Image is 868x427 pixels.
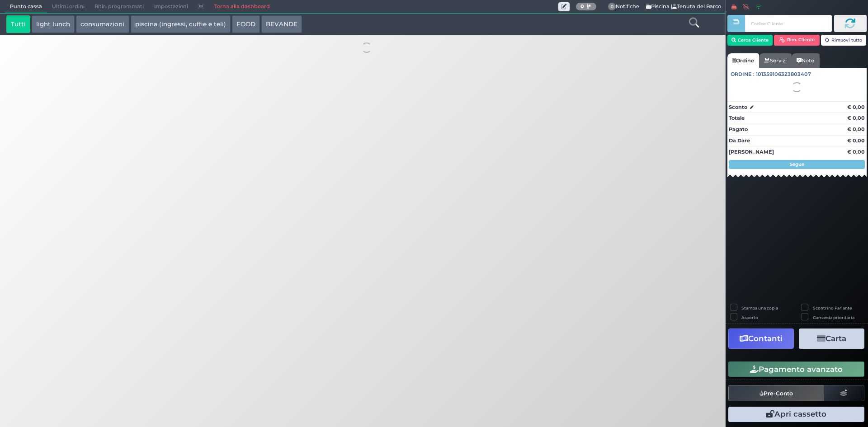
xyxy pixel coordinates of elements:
[131,15,231,33] button: piscina (ingressi, cuffie e teli)
[847,126,865,132] strong: € 0,00
[728,328,794,349] button: Contanti
[847,149,865,155] strong: € 0,00
[728,361,864,377] button: Pagamento avanzato
[731,70,755,78] span: Ordine :
[756,70,811,78] span: 101359106323803407
[759,53,792,68] a: Servizi
[580,3,584,9] b: 0
[5,0,47,13] span: Punto cassa
[729,137,750,144] strong: Da Dare
[728,407,864,422] button: Apri cassetto
[729,103,747,111] strong: Sconto
[727,53,759,68] a: Ordine
[847,104,865,110] strong: € 0,00
[821,35,867,46] button: Rimuovi tutto
[728,385,824,401] button: Pre-Conto
[847,115,865,121] strong: € 0,00
[847,137,865,144] strong: € 0,00
[261,15,302,33] button: BEVANDE
[90,0,149,13] span: Ritiri programmati
[792,53,819,68] a: Note
[209,0,274,13] a: Torna alla dashboard
[813,314,854,320] label: Comanda prioritaria
[729,126,748,132] strong: Pagato
[149,0,193,13] span: Impostazioni
[47,0,90,13] span: Ultimi ordini
[813,305,852,311] label: Scontrino Parlante
[32,15,75,33] button: light lunch
[727,35,773,46] button: Cerca Cliente
[608,3,616,11] span: 0
[799,328,864,349] button: Carta
[774,35,820,46] button: Rim. Cliente
[76,15,129,33] button: consumazioni
[729,115,745,121] strong: Totale
[232,15,260,33] button: FOOD
[790,161,804,167] strong: Segue
[741,305,778,311] label: Stampa una copia
[6,15,30,33] button: Tutti
[729,149,774,155] strong: [PERSON_NAME]
[745,15,831,32] input: Codice Cliente
[741,314,758,320] label: Asporto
